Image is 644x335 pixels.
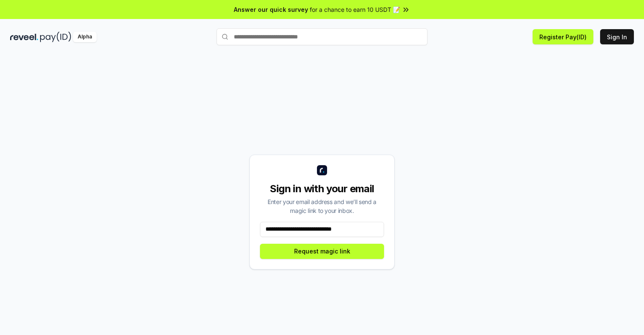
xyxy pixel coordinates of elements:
[260,182,384,196] div: Sign in with your email
[234,5,308,14] span: Answer our quick survey
[310,5,400,14] span: for a chance to earn 10 USDT 📝
[260,197,384,215] div: Enter your email address and we’ll send a magic link to your inbox.
[260,244,384,259] button: Request magic link
[40,32,71,42] img: pay_id
[10,32,38,42] img: reveel_dark
[317,165,327,175] img: logo_small
[533,29,593,44] button: Register Pay(ID)
[73,32,97,42] div: Alpha
[600,29,634,44] button: Sign In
